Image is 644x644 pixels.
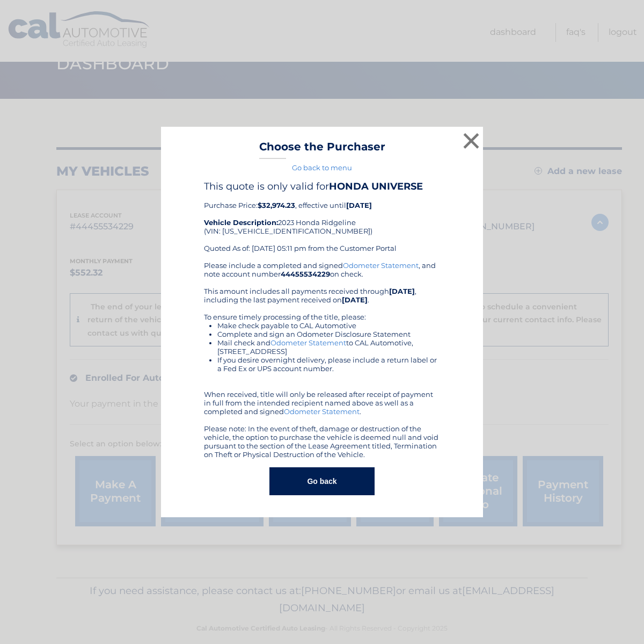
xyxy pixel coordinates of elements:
button: × [460,130,482,151]
li: Complete and sign an Odometer Disclosure Statement [217,330,440,338]
h4: This quote is only valid for [204,180,440,192]
b: $32,974.23 [258,201,295,209]
a: Go back to menu [292,163,352,172]
div: Please include a completed and signed , and note account number on check. This amount includes al... [204,261,440,459]
b: [DATE] [346,201,372,209]
li: Make check payable to CAL Automotive [217,321,440,330]
div: Purchase Price: , effective until 2023 Honda Ridgeline (VIN: [US_VEHICLE_IDENTIFICATION_NUMBER]) ... [204,180,440,261]
a: Odometer Statement [284,407,360,416]
a: Odometer Statement [343,261,419,270]
strong: Vehicle Description: [204,218,278,227]
h3: Choose the Purchaser [259,140,385,159]
b: HONDA UNIVERSE [329,180,423,192]
li: Mail check and to CAL Automotive, [STREET_ADDRESS] [217,338,440,356]
b: [DATE] [342,295,368,304]
li: If you desire overnight delivery, please include a return label or a Fed Ex or UPS account number. [217,356,440,373]
button: Go back [269,467,374,495]
b: 44455534229 [281,270,330,278]
a: Odometer Statement [270,338,346,347]
b: [DATE] [389,287,415,295]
